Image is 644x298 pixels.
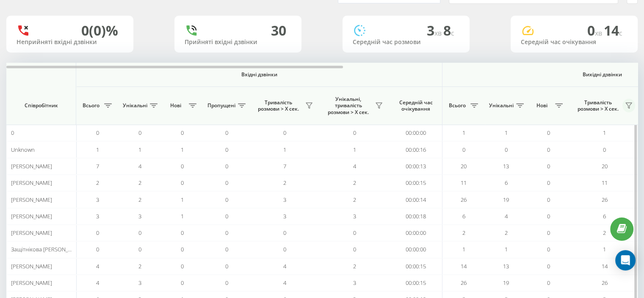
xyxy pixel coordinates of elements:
span: 0 [225,179,228,187]
span: Тривалість розмови > Х сек. [254,99,303,112]
span: 0 [353,245,356,253]
span: 0 [603,146,606,153]
td: 00:00:00 [390,125,442,141]
span: 20 [461,162,467,170]
span: 0 [96,229,99,237]
span: 0 [181,129,184,136]
span: 0 [547,162,550,170]
span: 4 [96,279,99,287]
span: 1 [353,146,356,153]
span: 0 [225,129,228,136]
span: 0 [181,229,184,237]
span: 1 [283,146,286,153]
span: 4 [283,279,286,287]
span: 0 [283,129,286,136]
span: 13 [503,262,509,270]
span: 4 [505,212,508,220]
span: 2 [353,262,356,270]
span: 1 [96,146,99,153]
div: Середній час розмови [353,39,459,46]
span: 0 [547,229,550,237]
span: 0 [181,279,184,287]
div: Прийняті вхідні дзвінки [185,39,291,46]
span: 3 [283,196,286,203]
span: 26 [602,279,608,287]
span: 2 [353,179,356,187]
span: 4 [353,162,356,170]
span: 4 [283,262,286,270]
div: 30 [271,22,286,39]
span: 3 [353,212,356,220]
span: 0 [225,279,228,287]
span: хв [434,28,443,38]
span: 3 [353,279,356,287]
span: 0 [225,245,228,253]
span: 26 [602,196,608,203]
td: 00:00:13 [390,158,442,175]
span: 0 [353,229,356,237]
span: [PERSON_NAME] [11,279,52,287]
span: хв [595,28,604,38]
span: [PERSON_NAME] [11,196,52,203]
span: Унікальні [489,102,514,109]
span: 0 [547,196,550,203]
span: 0 [505,146,508,153]
span: 0 [225,229,228,237]
span: 8 [443,21,454,39]
span: 1 [603,129,606,136]
span: 1 [138,146,141,153]
span: 0 [353,129,356,136]
span: 2 [138,179,141,187]
span: 6 [603,212,606,220]
span: 2 [353,196,356,203]
span: 1 [505,129,508,136]
span: 11 [602,179,608,187]
span: 2 [603,229,606,237]
span: Співробітник [14,102,69,109]
span: Унікальні, тривалість розмови > Х сек. [324,96,373,116]
span: 19 [503,279,509,287]
span: [PERSON_NAME] [11,262,52,270]
span: 13 [503,162,509,170]
span: 1 [181,212,184,220]
span: 6 [462,212,465,220]
span: Тривалість розмови > Х сек. [574,99,622,112]
span: 0 [225,196,228,203]
span: 3 [138,212,141,220]
span: c [451,28,454,38]
span: Пропущені [207,102,235,109]
span: 7 [96,162,99,170]
span: 0 [462,146,465,153]
span: 0 [11,129,14,136]
span: 0 [181,245,184,253]
span: 0 [547,212,550,220]
span: 7 [283,162,286,170]
span: Всього [80,102,102,109]
span: 0 [181,179,184,187]
span: 2 [96,179,99,187]
span: 20 [602,162,608,170]
span: 2 [138,262,141,270]
span: 2 [283,179,286,187]
span: 1 [181,146,184,153]
span: 3 [427,21,443,39]
span: 1 [181,196,184,203]
span: 26 [461,279,467,287]
span: Всього [447,102,468,109]
span: 0 [96,245,99,253]
td: 00:00:15 [390,275,442,291]
td: 00:00:18 [390,208,442,225]
span: 3 [283,212,286,220]
span: 0 [138,245,141,253]
td: 00:00:00 [390,225,442,241]
span: 0 [547,245,550,253]
span: Нові [531,102,553,109]
td: 00:00:16 [390,141,442,158]
span: 0 [225,212,228,220]
span: Середній час очікування [396,99,436,112]
span: 0 [587,21,604,39]
span: 26 [461,196,467,203]
span: Вхідні дзвінки [98,71,420,78]
span: 3 [96,196,99,203]
span: 0 [225,162,228,170]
